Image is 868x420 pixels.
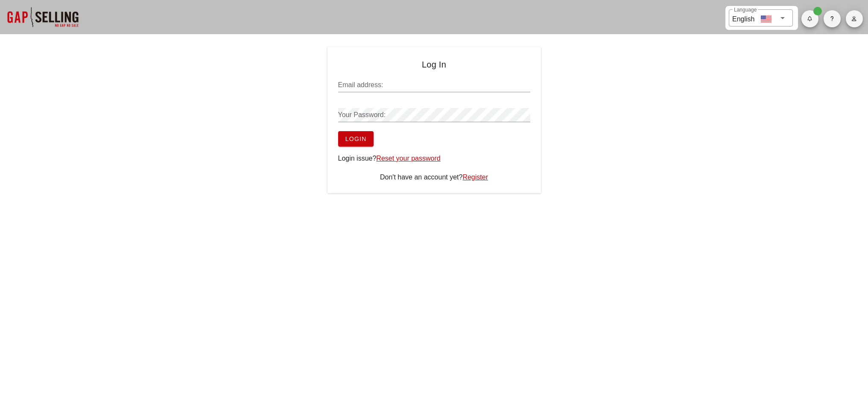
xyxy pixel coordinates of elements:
[338,172,530,182] div: Don't have an account yet?
[813,7,822,15] span: Badge
[338,131,374,147] button: Login
[338,153,530,164] div: Login issue?
[734,7,757,13] label: Language
[732,12,754,24] div: English
[462,173,488,181] a: Register
[338,58,530,71] h4: Log In
[345,135,367,142] span: Login
[729,9,793,26] div: LanguageEnglish
[376,155,440,162] a: Reset your password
